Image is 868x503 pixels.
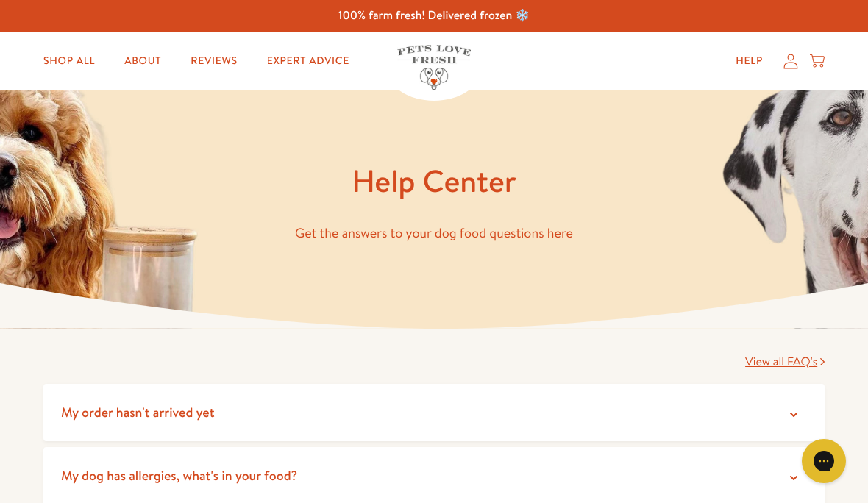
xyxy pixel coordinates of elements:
a: About [113,46,173,76]
iframe: Gorgias live chat messenger [794,434,853,488]
span: My dog has allergies, what's in your food? [61,466,297,485]
a: View all FAQ's [745,354,825,370]
h1: Help Center [43,161,825,201]
span: My order hasn't arrived yet [61,403,215,421]
p: Get the answers to your dog food questions here [43,222,825,245]
a: Expert Advice [255,46,361,76]
a: Help [724,46,775,76]
summary: My order hasn't arrived yet [43,384,825,442]
span: View all FAQ's [745,354,817,370]
a: Reviews [179,46,249,76]
a: Shop All [32,46,107,76]
img: Pets Love Fresh [397,45,471,90]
